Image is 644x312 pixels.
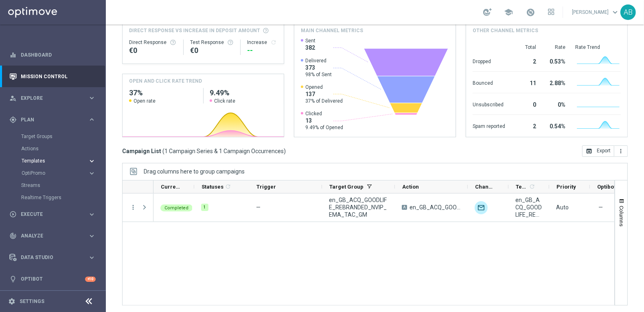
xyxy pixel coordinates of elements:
div: Rate Trend [575,44,621,51]
div: Test Response [190,39,234,46]
div: Analyze [9,232,88,239]
span: Templates [22,158,80,163]
span: Drag columns here to group campaigns [144,168,245,175]
div: Row Groups [144,168,245,175]
span: Calculate column [223,182,231,191]
span: Open rate [134,98,156,104]
span: Trigger [256,184,276,190]
a: Realtime Triggers [21,194,85,201]
span: Channel [475,184,495,190]
a: Streams [21,182,85,189]
div: Rate [546,44,565,51]
button: more_vert [129,204,137,211]
div: OptiPromo keyboard_arrow_right [21,170,96,176]
h4: Other channel metrics [473,27,538,34]
span: Delivered [305,57,332,64]
h3: Campaign List [122,147,286,155]
span: Sent [305,37,315,44]
div: Total [515,44,536,51]
span: Analyze [21,233,88,238]
div: Press SPACE to select this row. [123,193,153,222]
span: Auto [556,204,569,211]
a: [PERSON_NAME]keyboard_arrow_down [571,6,620,18]
div: gps_fixed Plan keyboard_arrow_right [9,116,96,123]
span: 373 [305,64,332,71]
i: refresh [225,183,231,190]
h2: 37% [129,88,197,98]
div: OptiPromo [21,167,105,179]
div: Target Groups [21,130,105,143]
a: Actions [21,145,85,152]
div: OptiPromo [22,171,88,176]
i: more_vert [618,148,624,154]
div: €0 [190,46,234,55]
colored-tag: Completed [160,204,193,211]
div: Mission Control [9,73,96,80]
div: AB [620,4,636,20]
h2: 9.49% [210,88,277,98]
div: Templates keyboard_arrow_right [21,158,96,164]
i: person_search [9,94,17,102]
div: Data Studio keyboard_arrow_right [9,254,96,261]
div: 11 [515,76,536,89]
span: 98% of Sent [305,71,332,78]
div: Unsubscribed [473,97,505,110]
i: refresh [529,183,535,190]
div: Plan [9,116,88,123]
div: Data Studio [9,254,88,261]
span: — [256,204,261,211]
multiple-options-button: Export to CSV [582,147,628,154]
span: Target Group [329,184,364,190]
button: open_in_browser Export [582,145,614,157]
span: Current Status [161,184,180,190]
span: 37% of Delivered [305,98,343,104]
span: ( [162,147,164,155]
button: lightbulb Optibot +10 [9,276,96,282]
span: Click rate [214,98,235,104]
div: Mission Control [9,66,96,87]
div: Templates [22,158,88,163]
div: Actions [21,143,105,155]
div: Templates [21,155,105,167]
span: Explore [21,96,88,101]
span: Priority [556,184,576,190]
i: refresh [270,39,277,46]
div: Optimail [475,201,488,214]
div: Increase [247,39,277,46]
span: ) [284,147,286,155]
span: Data Studio [21,255,88,260]
div: 2 [515,119,536,132]
i: settings [8,298,15,305]
span: keyboard_arrow_down [611,8,620,17]
span: Completed [164,205,188,211]
span: Optibot [597,184,616,190]
span: Calculate column [528,182,535,191]
span: en_GB_ACQ_GOODLIFE_REBRANDED_NVIP_EMA_TAC_GM [515,196,542,218]
i: equalizer [9,51,17,59]
span: Opened [305,84,343,90]
div: Direct Response [129,39,177,46]
div: 1 [201,204,208,211]
i: keyboard_arrow_right [88,169,96,177]
i: gps_fixed [9,116,17,123]
span: school [504,8,513,17]
i: play_circle_outline [9,211,17,218]
div: Bounced [473,76,505,89]
button: equalizer Dashboard [9,52,96,58]
div: -- [247,46,277,55]
span: en_GB_ACQ_GOODLIFE_REBRANDED_NVIP_EMA_TAC_GM [329,196,388,218]
span: Templates [516,184,528,190]
i: keyboard_arrow_right [88,157,96,165]
div: Optibot [9,268,96,290]
span: OptiPromo [22,171,80,176]
button: track_changes Analyze keyboard_arrow_right [9,233,96,239]
div: 2.88% [546,76,565,89]
div: 0% [546,97,565,110]
i: keyboard_arrow_right [88,211,96,218]
a: Dashboard [21,44,96,66]
span: Direct Response VS Increase In Deposit Amount [129,27,260,34]
button: play_circle_outline Execute keyboard_arrow_right [9,211,96,218]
